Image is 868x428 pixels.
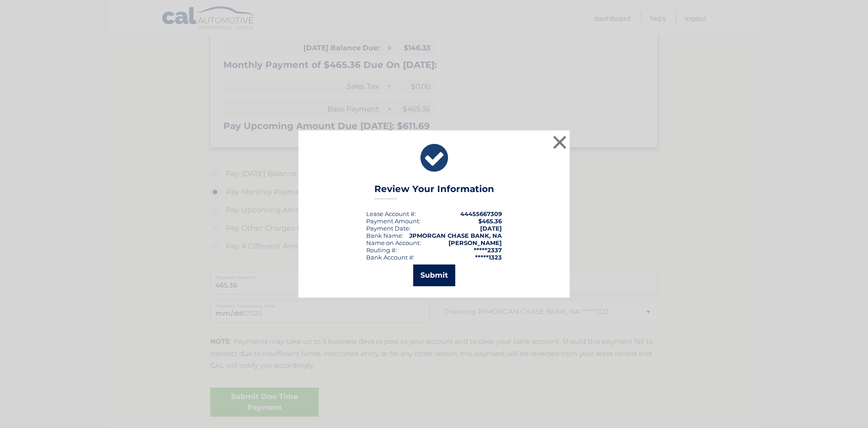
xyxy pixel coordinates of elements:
div: Bank Name: [366,232,403,239]
strong: JPMORGAN CHASE BANK, NA [409,232,502,239]
span: [DATE] [480,225,502,232]
button: Submit [413,264,455,286]
div: Name on Account: [366,239,421,246]
div: : [366,225,410,232]
button: × [551,133,569,151]
div: Lease Account #: [366,210,416,217]
span: $465.36 [478,217,502,225]
span: Payment Date [366,225,409,232]
h3: Review Your Information [374,183,494,199]
div: Routing #: [366,246,397,254]
div: Payment Amount: [366,217,420,225]
strong: 44455667309 [460,210,502,217]
div: Bank Account #: [366,254,415,261]
strong: [PERSON_NAME] [448,239,502,246]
